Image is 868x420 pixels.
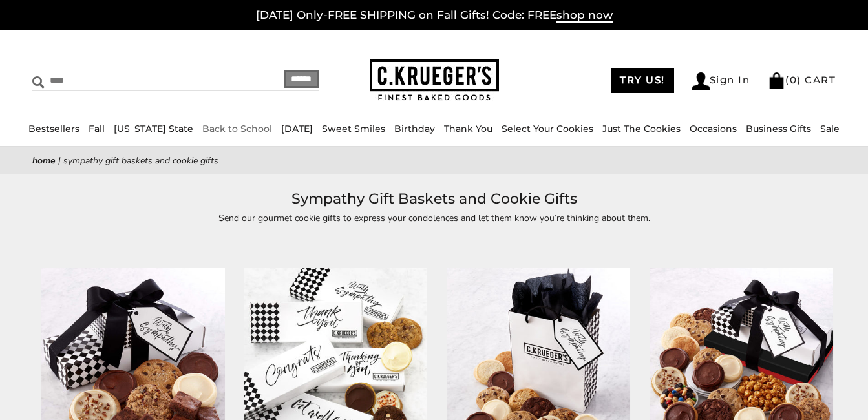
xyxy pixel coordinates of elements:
[602,123,681,134] a: Just The Cookies
[281,123,313,134] a: [DATE]
[28,123,79,134] a: Bestsellers
[444,123,492,134] a: Thank You
[692,72,750,90] a: Sign In
[58,154,61,167] span: |
[256,8,613,23] a: [DATE] Only-FREE SHIPPING on Fall Gifts! Code: FREEshop now
[394,123,435,134] a: Birthday
[32,154,56,167] a: Home
[790,74,798,86] span: 0
[370,59,499,101] img: C.KRUEGER'S
[611,68,674,93] a: TRY US!
[32,153,836,168] nav: breadcrumbs
[63,154,218,167] span: Sympathy Gift Baskets and Cookie Gifts
[556,8,613,23] span: shop now
[768,72,785,89] img: Bag
[52,187,816,211] h1: Sympathy Gift Baskets and Cookie Gifts
[32,70,218,90] input: Search
[137,211,732,226] p: Send our gourmet cookie gifts to express your condolences and let them know you’re thinking about...
[746,123,811,134] a: Business Gifts
[322,123,385,134] a: Sweet Smiles
[202,123,272,134] a: Back to School
[690,123,737,134] a: Occasions
[32,76,45,89] img: Search
[502,123,593,134] a: Select Your Cookies
[820,123,840,134] a: Sale
[692,72,710,90] img: Account
[10,371,134,410] iframe: Sign Up via Text for Offers
[114,123,193,134] a: [US_STATE] State
[768,74,836,86] a: (0) CART
[89,123,105,134] a: Fall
